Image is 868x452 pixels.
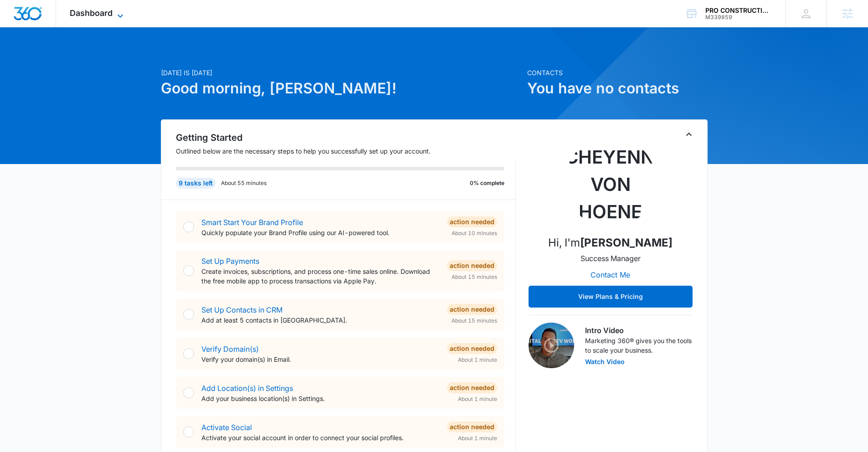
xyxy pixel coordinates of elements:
div: Action Needed [447,260,497,271]
p: Marketing 360® gives you the tools to scale your business. [585,336,693,355]
img: Intro Video [529,323,574,368]
div: Action Needed [447,382,497,393]
p: Add your business location(s) in Settings. [201,394,440,403]
span: Dashboard [70,8,113,18]
button: Contact Me [581,264,639,286]
a: Smart Start Your Brand Profile [201,218,303,227]
span: About 1 minute [458,395,497,403]
div: Domain: [DOMAIN_NAME] [24,24,100,31]
a: Set Up Payments [201,257,259,266]
div: 9 tasks left [176,178,216,189]
img: website_grey.svg [15,24,22,31]
p: 0% complete [470,179,504,187]
h1: Good morning, [PERSON_NAME]! [161,77,522,99]
div: Domain Overview [35,54,82,60]
img: Cheyenne von Hoene [565,136,656,227]
div: account name [705,7,772,14]
a: Set Up Contacts in CRM [201,305,282,314]
p: Add at least 5 contacts in [GEOGRAPHIC_DATA]. [201,315,440,325]
div: Action Needed [447,216,497,227]
span: About 10 minutes [452,229,497,237]
p: Contacts [527,68,708,77]
div: Action Needed [447,421,497,432]
p: Hi, I'm [548,235,673,251]
div: Keywords by Traffic [101,54,154,60]
a: Activate Social [201,423,252,432]
strong: [PERSON_NAME] [580,236,673,249]
span: About 1 minute [458,356,497,364]
p: Success Manager [580,253,641,264]
a: Verify Domain(s) [201,344,259,354]
p: Outlined below are the necessary steps to help you successfully set up your account. [176,146,516,156]
img: tab_domain_overview_orange.svg [25,53,32,60]
img: logo_orange.svg [15,15,22,22]
div: Action Needed [447,304,497,315]
div: Action Needed [447,343,497,354]
button: View Plans & Pricing [529,286,693,308]
div: v 4.0.25 [26,15,45,22]
p: Quickly populate your Brand Profile using our AI-powered tool. [201,228,440,237]
p: About 55 minutes [221,179,267,187]
p: Activate your social account in order to connect your social profiles. [201,433,440,442]
img: tab_keywords_by_traffic_grey.svg [91,53,98,60]
span: About 1 minute [458,434,497,442]
p: Create invoices, subscriptions, and process one-time sales online. Download the free mobile app t... [201,267,440,286]
p: Verify your domain(s) in Email. [201,354,440,364]
span: About 15 minutes [452,273,497,281]
div: account id [705,14,772,21]
button: Watch Video [585,359,625,365]
h1: You have no contacts [527,77,708,99]
h2: Getting Started [176,131,516,144]
span: About 15 minutes [452,317,497,325]
a: Add Location(s) in Settings [201,384,293,393]
p: [DATE] is [DATE] [161,68,522,77]
h3: Intro Video [585,325,693,336]
button: Toggle Collapse [683,129,694,140]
